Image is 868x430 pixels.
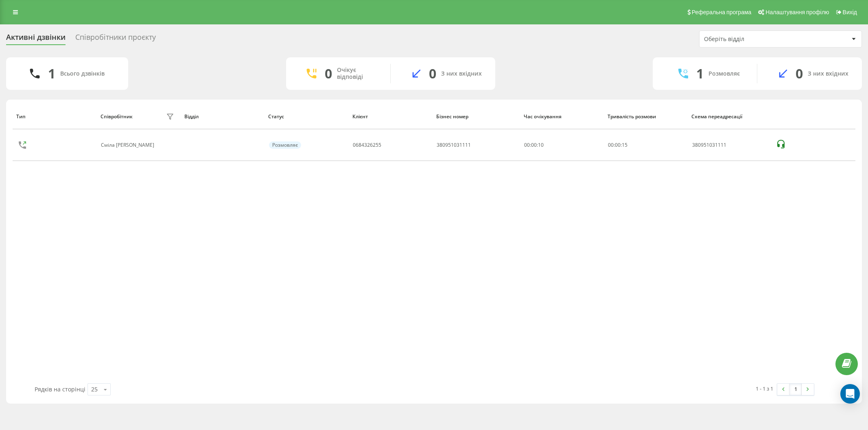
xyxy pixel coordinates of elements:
[269,141,301,149] div: Розмовляє
[91,385,98,393] div: 25
[353,142,381,148] div: 0684326255
[608,114,684,119] div: Тривалість розмови
[696,66,704,81] div: 1
[325,66,332,81] div: 0
[48,66,55,81] div: 1
[708,70,740,77] div: Розмовляє
[101,114,133,119] div: Співробітник
[808,70,848,77] div: З них вхідних
[692,9,752,15] span: Реферальна програма
[796,66,803,81] div: 0
[35,385,85,393] span: Рядків на сторінці
[436,114,516,119] div: Бізнес номер
[6,33,66,46] div: Активні дзвінки
[765,9,829,15] span: Налаштування профілю
[352,114,429,119] div: Клієнт
[441,70,482,77] div: З них вхідних
[268,114,344,119] div: Статус
[608,141,614,148] span: 00
[524,142,599,148] div: 00:00:10
[789,384,802,395] a: 1
[622,141,627,148] span: 15
[16,114,92,119] div: Тип
[75,33,156,46] div: Співробітники проєкту
[60,70,105,77] div: Всього дзвінків
[692,142,767,148] div: 380951031111
[843,9,857,15] span: Вихід
[704,36,801,43] div: Оберіть відділ
[184,114,260,119] div: Відділ
[101,142,156,148] div: Сміла [PERSON_NAME]
[691,114,767,119] div: Схема переадресації
[337,67,378,80] div: Очікує відповіді
[615,141,621,148] span: 00
[429,66,436,81] div: 0
[524,114,600,119] div: Час очікування
[437,142,471,148] div: 380951031111
[608,142,627,148] div: : :
[756,384,773,393] div: 1 - 1 з 1
[840,384,860,404] div: Open Intercom Messenger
